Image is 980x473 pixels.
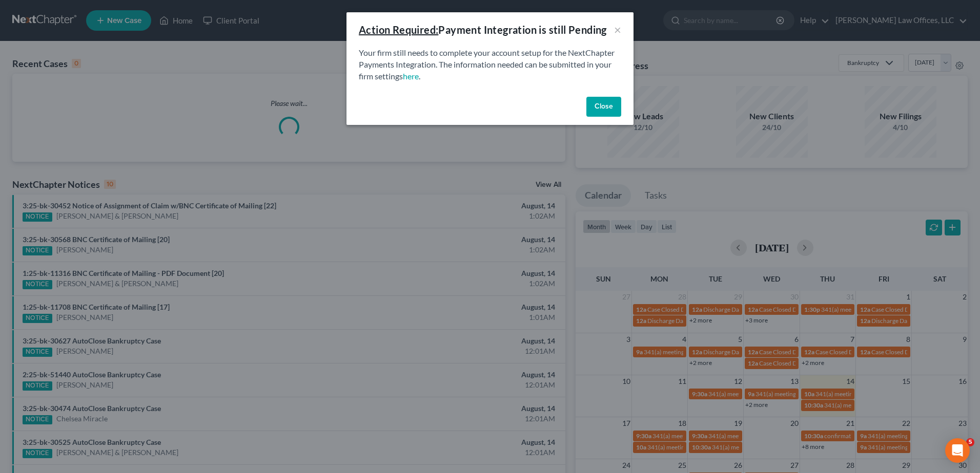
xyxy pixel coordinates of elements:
div: Open Intercom Messenger [945,438,970,463]
p: Your firm still needs to complete your account setup for the NextChapter Payments Integration. Th... [359,47,621,82]
div: Payment Integration is still Pending [359,23,607,37]
span: 5 [966,438,974,446]
a: here [403,71,419,81]
button: Close [586,97,621,117]
button: × [614,24,621,36]
u: Action Required: [359,24,438,36]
